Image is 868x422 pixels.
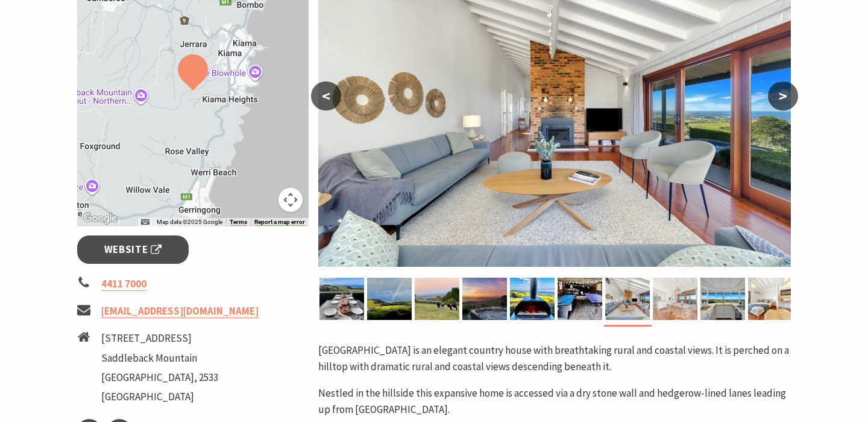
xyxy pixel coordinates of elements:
img: main bed [748,278,793,320]
img: rainbow view [367,278,412,320]
li: [GEOGRAPHIC_DATA] [101,389,218,405]
img: games room [558,278,602,320]
img: lunch with a view [319,278,364,320]
button: > [768,82,798,110]
li: [GEOGRAPHIC_DATA], 2533 [101,369,218,386]
a: 4411 7000 [101,277,146,291]
button: < [311,82,341,110]
img: pizza oven [510,278,555,320]
img: lounge [605,278,650,320]
img: Dining room and kitchen [653,278,697,320]
span: Map data ©2025 Google [157,219,222,225]
a: Terms (opens in new tab) [230,219,247,226]
img: kitchen [700,278,745,320]
span: Website [104,241,162,258]
p: [GEOGRAPHIC_DATA] is an elegant country house with breathtaking rural and coastal views. It is pe... [318,342,791,375]
a: [EMAIL_ADDRESS][DOMAIN_NAME] [101,304,259,318]
button: Map camera controls [278,188,303,212]
a: Report a map error [254,219,305,226]
img: Google [80,211,120,226]
a: Website [77,235,189,264]
li: [STREET_ADDRESS] [101,330,218,347]
button: Keyboard shortcuts [141,218,149,226]
p: Nestled in the hillside this expansive home is accessed via a dry stone wall and hedgerow-lined l... [318,385,791,418]
a: Open this area in Google Maps (opens a new window) [80,211,120,226]
img: cows [415,278,459,320]
li: Saddleback Mountain [101,350,218,366]
img: The view from the deck at sunrise [462,278,507,320]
